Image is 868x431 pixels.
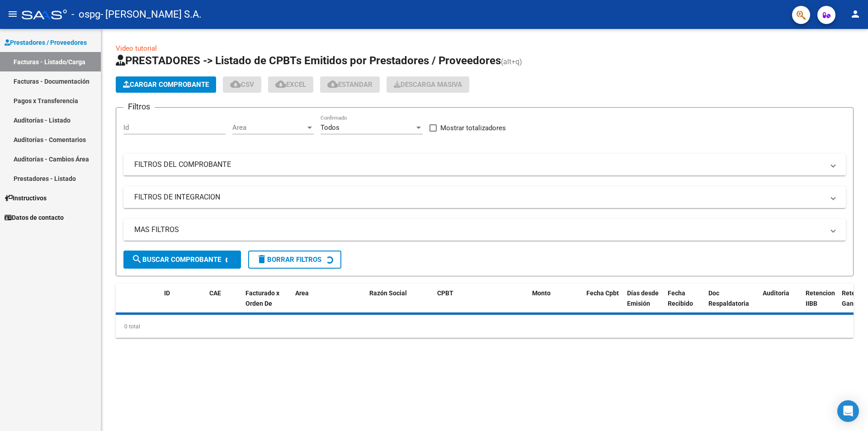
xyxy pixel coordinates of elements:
datatable-header-cell: Retencion IIBB [802,284,838,323]
span: Días desde Emisión [627,289,659,307]
mat-icon: delete [256,254,267,265]
span: EXCEL [275,81,306,89]
button: Descarga Masiva [387,76,469,93]
span: CSV [230,81,254,89]
span: CAE [209,289,221,297]
span: Retencion IIBB [806,289,835,307]
mat-icon: search [132,254,142,265]
button: Buscar Comprobante [123,251,241,269]
datatable-header-cell: CAE [206,284,242,323]
datatable-header-cell: Fecha Recibido [664,284,705,323]
mat-icon: cloud_download [275,79,286,90]
span: Razón Social [369,289,407,297]
span: Mostrar totalizadores [440,123,506,133]
span: Auditoria [763,289,789,297]
span: Facturado x Orden De [245,289,279,307]
span: Monto [532,289,551,297]
datatable-header-cell: ID [160,284,206,323]
span: Instructivos [5,193,47,203]
datatable-header-cell: Area [292,284,353,323]
mat-icon: cloud_download [327,79,338,90]
mat-panel-title: FILTROS DEL COMPROBANTE [134,160,824,170]
mat-icon: person [850,9,861,19]
span: (alt+q) [501,57,522,66]
span: CPBT [437,289,453,297]
span: - ospg [71,5,100,24]
span: ID [164,289,170,297]
span: Cargar Comprobante [123,81,209,89]
span: Buscar Comprobante [132,256,221,264]
span: Doc Respaldatoria [708,289,749,307]
span: Borrar Filtros [256,256,321,264]
span: Fecha Recibido [668,289,693,307]
datatable-header-cell: Fecha Cpbt [583,284,623,323]
datatable-header-cell: Doc Respaldatoria [705,284,759,323]
mat-expansion-panel-header: FILTROS DE INTEGRACION [123,186,846,208]
span: Estandar [327,81,373,89]
mat-expansion-panel-header: MAS FILTROS [123,219,846,241]
div: Open Intercom Messenger [837,400,859,422]
button: CSV [223,76,261,93]
mat-icon: cloud_download [230,79,241,90]
mat-expansion-panel-header: FILTROS DEL COMPROBANTE [123,154,846,175]
span: Area [295,289,309,297]
mat-icon: menu [7,9,18,19]
span: Area [232,123,306,132]
button: EXCEL [268,76,313,93]
mat-panel-title: MAS FILTROS [134,225,824,235]
button: Estandar [320,76,380,93]
h3: Filtros [123,100,155,113]
span: Datos de contacto [5,213,64,223]
datatable-header-cell: Días desde Emisión [623,284,664,323]
button: Borrar Filtros [248,251,341,269]
span: - [PERSON_NAME] S.A. [100,5,202,24]
datatable-header-cell: Facturado x Orden De [242,284,292,323]
span: Prestadores / Proveedores [5,38,87,47]
span: Fecha Cpbt [586,289,619,297]
datatable-header-cell: Razón Social [366,284,434,323]
datatable-header-cell: Auditoria [759,284,802,323]
datatable-header-cell: CPBT [434,284,528,323]
button: Cargar Comprobante [116,76,216,93]
span: PRESTADORES -> Listado de CPBTs Emitidos por Prestadores / Proveedores [116,54,501,67]
mat-panel-title: FILTROS DE INTEGRACION [134,192,824,202]
a: Video tutorial [116,44,157,52]
span: Descarga Masiva [394,81,462,89]
app-download-masive: Descarga masiva de comprobantes (adjuntos) [387,76,469,93]
div: 0 total [116,315,854,338]
datatable-header-cell: Monto [528,284,583,323]
span: Todos [321,123,340,132]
